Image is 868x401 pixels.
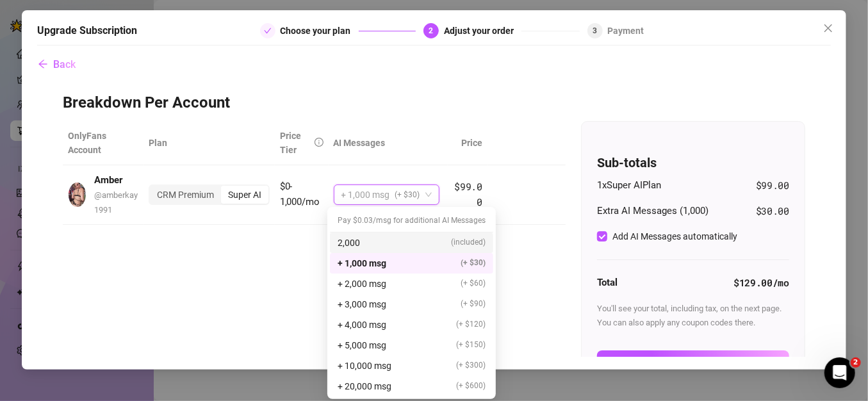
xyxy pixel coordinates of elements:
h4: Sub-totals [597,154,789,172]
span: 2,000 [338,236,360,250]
span: $0-1,000/mo [280,181,320,208]
span: 3 [593,26,597,35]
span: + 4,000 msg [338,318,386,332]
span: + 10,000 msg [338,359,391,373]
span: + 3,000 msg [338,297,386,311]
span: $99.00 [756,178,789,193]
button: Proceed to Paymentarrow-right [597,350,789,376]
span: 2 [851,357,861,368]
span: + 1,000 msg [338,256,386,270]
th: AI Messages [329,121,448,165]
div: Adjust your order [444,23,521,38]
span: (+ $120) [456,318,486,331]
span: $30.00 [756,204,789,219]
span: Back [53,58,76,70]
span: info-circle [315,138,323,147]
div: Choose your plan [281,23,359,38]
img: avatar.jpg [69,183,86,207]
span: (+ $600) [456,380,486,392]
span: Close [818,23,839,33]
span: (+ $90) [461,298,486,310]
div: Super AI [221,186,268,204]
div: Pay $0.03/msg for additional AI Messages [330,209,493,233]
button: Close [818,18,839,38]
span: + 5,000 msg [338,338,386,352]
span: (+ $30) [395,185,420,204]
div: segmented control [149,184,270,205]
span: (included) [451,236,486,249]
span: + 1,000 msg [341,185,390,204]
span: Extra AI Messages ( 1,000 ) [597,204,708,219]
span: You'll see your total, including tax, on the next page. You can also apply any coupon codes there. [597,304,782,327]
strong: Amber [94,174,122,186]
span: (+ $30) [461,257,486,269]
strong: Total [597,277,618,288]
th: OnlyFans Account [63,121,143,165]
span: 2 [429,26,434,35]
span: 1 x Super AI Plan [597,178,661,193]
span: + 20,000 msg [338,379,391,393]
div: CRM Premium [150,186,221,204]
th: Price [448,121,488,165]
span: close [823,23,833,33]
h3: Breakdown Per Account [63,93,805,113]
strong: $129.00 /mo [733,276,789,289]
span: (+ $300) [456,359,486,372]
span: (+ $60) [461,277,486,290]
span: arrow-left [38,59,48,69]
span: Price Tier [280,131,301,155]
div: Payment [608,23,644,38]
button: Back [37,52,76,78]
th: Plan [143,121,275,165]
span: $99.00 [455,180,483,208]
span: check [264,27,272,35]
div: Add AI Messages automatically [612,229,737,243]
span: + 2,000 msg [338,277,386,291]
h5: Upgrade Subscription [37,23,137,38]
iframe: Intercom live chat [824,357,855,388]
span: @ amberkay1991 [94,190,138,214]
span: (+ $150) [456,339,486,351]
